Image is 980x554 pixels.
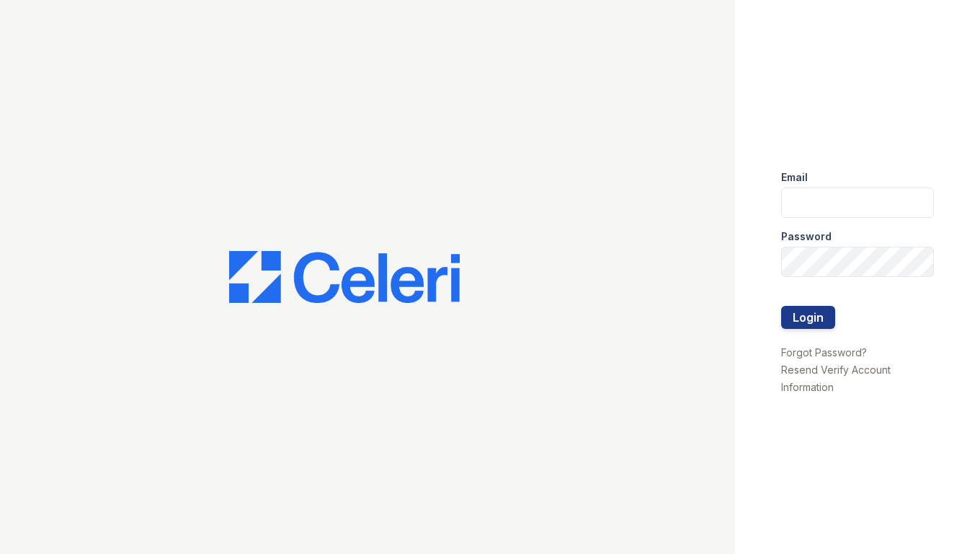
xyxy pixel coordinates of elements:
a: Resend Verify Account Information [781,364,891,393]
a: Forgot Password? [781,346,867,359]
label: Password [781,229,832,244]
label: Email [781,170,808,185]
button: Login [781,306,835,329]
img: CE_Logo_Blue-a8612792a0a2168367f1c8372b55b34899dd931a85d93a1a3d3e32e68fde9ad4.png [229,251,460,303]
